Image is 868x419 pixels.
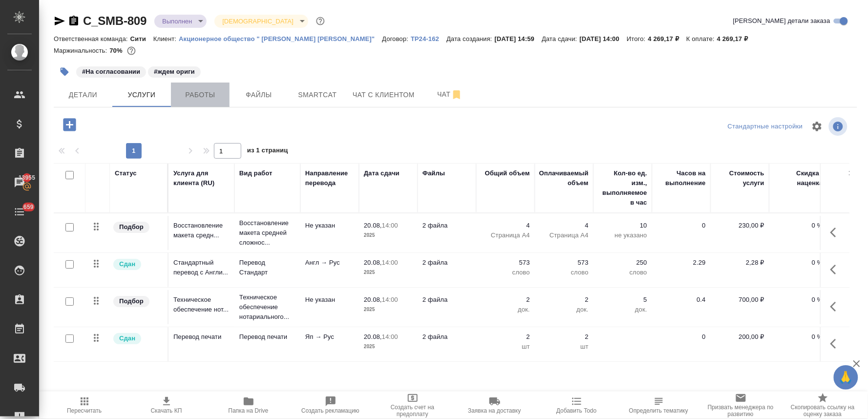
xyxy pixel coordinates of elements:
span: [PERSON_NAME] детали заказа [733,16,830,26]
p: Дата создания: [446,35,494,42]
p: 14:00 [382,333,398,340]
p: 2025 [364,230,413,240]
p: Не указан [305,295,354,305]
p: 0 % [774,258,823,268]
p: К оплате: [686,35,717,42]
p: 20.08, [364,259,382,266]
p: 14:00 [382,259,398,266]
a: C_SMB-809 [83,14,147,27]
p: 250 [598,258,647,268]
p: Стандартный перевод с Англи... [173,258,230,277]
span: 659 [18,202,40,212]
p: Итого: [627,35,648,42]
p: 2025 [364,268,413,277]
p: Сдан [119,259,135,269]
div: split button [725,119,805,134]
p: 14:00 [382,222,398,229]
p: 0 % [774,295,823,305]
p: 200,00 ₽ [716,332,764,342]
a: ТР24-162 [411,34,446,42]
button: [DEMOGRAPHIC_DATA] [219,17,296,25]
p: 20.08, [364,296,382,303]
p: Техническое обеспечение нотариального... [239,293,296,322]
p: 2025 [364,305,413,314]
p: 2 [481,332,530,342]
p: Маржинальность: [54,47,109,54]
p: #На согласовании [82,67,140,77]
p: 2,28 ₽ [716,258,764,268]
span: Посмотреть информацию [829,117,849,136]
p: Техническое обеспечение нот... [173,295,230,314]
p: Восстановление макета средн... [173,221,230,240]
p: 4 269,17 ₽ [717,35,756,42]
p: док. [481,305,530,314]
button: Показать кнопки [825,221,848,244]
p: 4 [540,221,589,230]
div: Файлы [423,168,445,178]
span: Smartcat [294,89,341,101]
span: Услуги [118,89,165,101]
p: слово [598,268,647,277]
div: Выполнен [214,15,308,28]
p: 0 % [774,332,823,342]
p: 14:00 [382,296,398,303]
p: шт [481,342,530,352]
p: Страница А4 [481,230,530,240]
td: 2.29 [652,253,711,287]
p: 4 [481,221,530,230]
td: 0.4 [652,290,711,324]
button: Чтобы определение сработало, загрузи исходные файлы на странице "файлы" и привяжи проект в SmartCat [618,392,700,419]
p: 2 файла [423,258,471,268]
p: #ждем ориги [154,67,195,77]
p: 2 [481,295,530,305]
span: На согласовании [75,67,147,75]
button: Выполнен [159,17,195,25]
span: 13955 [13,173,41,183]
p: 573 [481,258,530,268]
div: Статус [115,168,137,178]
p: док. [598,305,647,314]
p: 2 файла [423,221,471,230]
a: Акционерное общество " [PERSON_NAME] [PERSON_NAME]" [179,34,382,42]
p: [DATE] 14:59 [495,35,542,42]
a: 13955 [2,170,37,195]
p: Клиент: [153,35,179,42]
p: Перевод печати [239,332,296,342]
div: Оплачиваемый объем [539,168,589,188]
div: Вид работ [239,168,273,178]
p: Договор: [382,35,411,42]
p: Акционерное общество " [PERSON_NAME] [PERSON_NAME]" [179,35,382,42]
p: 2 файла [423,295,471,305]
svg: Отписаться [451,89,463,101]
div: Скидка / наценка [774,168,823,188]
p: 10 [598,221,647,230]
p: 2 [540,295,589,305]
button: Добавить тэг [54,61,75,83]
span: 🙏 [838,367,854,388]
p: Восстановление макета средней сложнос... [239,218,296,248]
div: Общий объем [485,168,530,178]
button: 🙏 [834,365,858,390]
button: Скопировать ссылку [68,15,80,27]
p: 2 [540,332,589,342]
p: док. [540,305,589,314]
p: 573 [540,258,589,268]
p: 20.08, [364,222,382,229]
button: Показать кнопки [825,332,848,356]
td: 0 [652,216,711,250]
div: Стоимость услуги [716,168,764,188]
p: слово [481,268,530,277]
span: из 1 страниц [247,145,288,159]
td: 0 [652,327,711,361]
span: Чат [426,88,473,101]
p: 0 % [774,221,823,230]
p: 5 [598,295,647,305]
p: Не указан [305,221,354,230]
a: 659 [2,200,37,224]
span: Работы [177,89,224,101]
p: Англ → Рус [305,258,354,268]
p: 4 269,17 ₽ [648,35,687,42]
p: Перевод Стандарт [239,258,296,277]
p: ТР24-162 [411,35,446,42]
div: Дата сдачи [364,168,400,178]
